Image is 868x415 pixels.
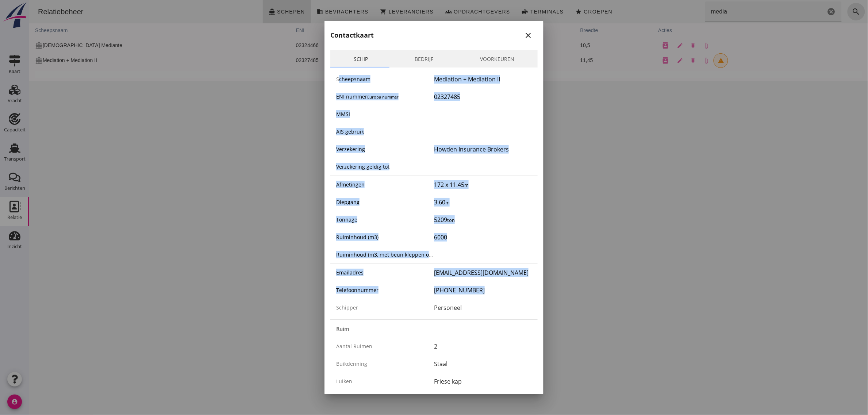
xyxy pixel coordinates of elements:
[674,57,680,64] i: attach_file
[524,31,533,40] i: close
[424,9,481,15] span: Opdrachtgevers
[434,75,532,84] div: Mediation + Mediation II
[336,145,434,153] div: Verzekering
[352,38,412,53] td: 2410
[336,360,367,367] span: Buikdenning
[434,145,532,154] div: Howden Insurance Brokers
[457,50,538,68] a: Voorkeuren
[261,53,352,68] td: 02327485
[3,7,60,17] div: Relatiebeheer
[648,42,654,49] i: edit
[688,57,695,64] i: warning
[546,8,553,15] i: star
[412,23,473,38] th: m3
[261,23,352,38] th: ENI
[434,286,532,295] div: [PHONE_NUMBER]
[352,23,412,38] th: ton
[336,163,434,170] div: Verzekering geldig tot
[661,43,667,48] i: delete
[473,53,545,68] td: 172
[473,23,545,38] th: lengte
[545,53,623,68] td: 11,45
[545,23,623,38] th: breedte
[336,198,434,206] div: Diepgang
[336,216,434,223] div: Tonnage
[6,42,14,49] i: directions_boat
[473,38,545,53] td: 110
[823,7,831,16] i: search
[674,42,680,49] i: attach_file
[445,199,450,206] small: m
[336,343,372,350] span: Aantal ruimen
[464,182,469,188] small: m
[330,30,374,40] h2: Contactkaart
[434,360,532,368] div: Staal
[296,9,339,15] span: Bevrachters
[6,57,14,64] i: directions_boat
[648,57,654,64] i: edit
[352,53,412,68] td: 5209
[416,8,423,15] i: groups
[434,92,532,101] div: 02327485
[336,325,349,333] strong: Ruim
[336,251,434,258] div: Ruiminhoud (m3, met beun kleppen open)
[336,233,434,241] div: Ruiminhoud (m3)
[336,75,434,83] div: Scheepsnaam
[434,342,532,351] div: 2
[247,9,276,15] span: Schepen
[239,8,246,15] i: directions_boat
[798,7,807,16] i: Wis Zoeken...
[434,233,532,242] div: 6000
[434,215,532,224] div: 5209
[545,38,623,53] td: 10,5
[661,58,667,63] i: delete
[633,42,640,49] i: contacts
[447,217,455,223] small: ton
[261,38,352,53] td: 02324466
[336,93,434,100] div: ENI nummer
[336,304,434,311] div: Schipper
[288,8,294,15] i: business
[633,57,640,64] i: contacts
[336,378,352,385] span: Luiken
[434,268,532,277] div: [EMAIL_ADDRESS][DOMAIN_NAME]
[330,50,391,68] a: Schip
[434,180,532,189] div: 172 x 11.45
[412,53,473,68] td: 6000
[367,94,399,100] small: Europa nummer
[391,50,457,68] a: Bedrijf
[336,286,434,294] div: Telefoonnummer
[434,198,532,207] div: 3.60
[336,128,434,135] div: AIS gebruik
[336,181,434,188] div: Afmetingen
[501,9,535,15] span: Terminals
[623,23,839,38] th: acties
[493,8,499,15] i: front_loader
[351,8,358,15] i: shopping_cart
[336,110,434,118] div: MMSI
[554,9,583,15] span: Groepen
[336,269,434,276] div: Emailadres
[359,9,404,15] span: Leveranciers
[434,377,532,386] div: Friese kap
[434,303,532,312] div: Personeel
